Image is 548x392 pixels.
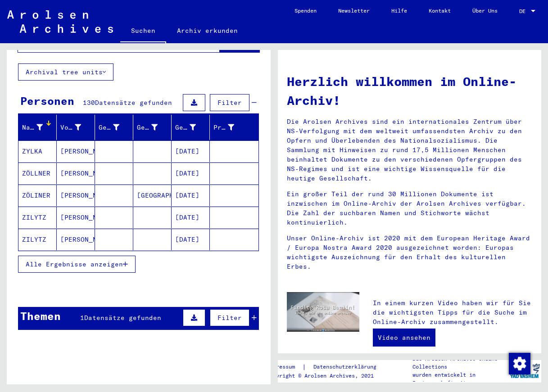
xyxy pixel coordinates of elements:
[133,185,172,206] mat-cell: [GEOGRAPHIC_DATA]
[287,292,360,332] img: video.jpg
[172,140,210,162] mat-cell: [DATE]
[373,298,532,327] p: In einem kurzen Video haben wir für Sie die wichtigsten Tipps für die Suche im Online-Archiv zusa...
[217,314,242,322] span: Filter
[306,362,387,372] a: Datenschutzerklärung
[217,99,242,107] span: Filter
[18,140,57,162] mat-cell: ZYLKA
[57,207,95,228] mat-cell: [PERSON_NAME]
[137,123,158,132] div: Geburt‏
[18,63,113,81] button: Archival tree units
[175,123,196,132] div: Geburtsdatum
[519,8,529,14] span: DE
[20,93,74,109] div: Personen
[95,99,172,107] span: Datensätze gefunden
[60,120,95,135] div: Vorname
[18,256,136,273] button: Alle Ergebnisse anzeigen
[210,94,249,111] button: Filter
[509,353,530,374] img: Zustimmung ändern
[287,234,533,271] p: Unser Online-Archiv ist 2020 mit dem European Heritage Award / Europa Nostra Award 2020 ausgezeic...
[287,117,533,183] p: Die Arolsen Archives sind ein internationales Zentrum über NS-Verfolgung mit dem weltweit umfasse...
[80,314,84,322] span: 1
[22,120,56,135] div: Nachname
[18,229,57,250] mat-cell: ZILYTZ
[22,123,43,132] div: Nachname
[172,162,210,184] mat-cell: [DATE]
[508,352,530,374] div: Zustimmung ändern
[267,362,387,372] div: |
[57,115,95,140] mat-header-cell: Vorname
[166,20,249,41] a: Archiv erkunden
[120,20,166,43] a: Suchen
[20,308,61,324] div: Themen
[412,355,508,371] p: Die Arolsen Archives Online-Collections
[95,115,133,140] mat-header-cell: Geburtsname
[60,123,81,132] div: Vorname
[57,185,95,206] mat-cell: [PERSON_NAME]
[18,162,57,184] mat-cell: ZÖLLNER
[172,185,210,206] mat-cell: [DATE]
[175,120,209,135] div: Geburtsdatum
[57,162,95,184] mat-cell: [PERSON_NAME]
[172,229,210,250] mat-cell: [DATE]
[133,115,172,140] mat-header-cell: Geburt‏
[172,115,210,140] mat-header-cell: Geburtsdatum
[412,371,508,387] p: wurden entwickelt in Partnerschaft mit
[83,99,95,107] span: 130
[99,120,133,135] div: Geburtsname
[213,120,248,135] div: Prisoner #
[84,314,161,322] span: Datensätze gefunden
[210,309,249,326] button: Filter
[287,72,533,110] h1: Herzlich willkommen im Online-Archiv!
[7,10,113,33] img: Arolsen_neg.svg
[213,123,234,132] div: Prisoner #
[210,115,258,140] mat-header-cell: Prisoner #
[18,115,57,140] mat-header-cell: Nachname
[26,260,123,268] span: Alle Ergebnisse anzeigen
[57,140,95,162] mat-cell: [PERSON_NAME]
[18,185,57,206] mat-cell: ZÖLINER
[267,362,302,372] a: Impressum
[18,207,57,228] mat-cell: ZILYTZ
[267,372,387,380] p: Copyright © Arolsen Archives, 2021
[172,207,210,228] mat-cell: [DATE]
[137,120,171,135] div: Geburt‏
[287,189,533,227] p: Ein großer Teil der rund 30 Millionen Dokumente ist inzwischen im Online-Archiv der Arolsen Archi...
[57,229,95,250] mat-cell: [PERSON_NAME]
[99,123,119,132] div: Geburtsname
[373,329,435,347] a: Video ansehen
